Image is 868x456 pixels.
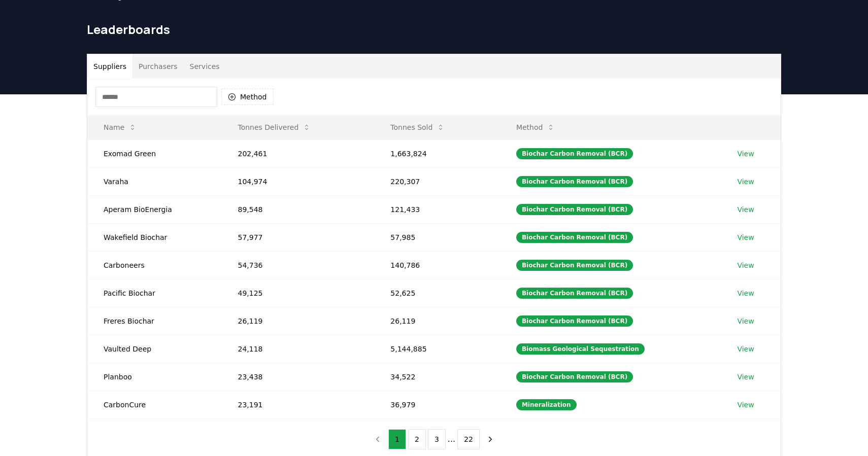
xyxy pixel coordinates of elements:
td: 26,119 [221,307,374,335]
button: Method [221,89,274,105]
td: CarbonCure [87,391,221,418]
button: Name [95,117,145,137]
a: View [737,260,754,270]
td: Wakefield Biochar [87,223,221,251]
td: 220,307 [374,167,500,195]
h1: Leaderboards [87,21,781,38]
a: View [737,149,754,159]
td: 24,118 [221,335,374,363]
td: 140,786 [374,251,500,279]
button: 2 [408,429,426,449]
td: 202,461 [221,139,374,167]
div: Biochar Carbon Removal (BCR) [516,148,633,159]
a: View [737,177,754,187]
td: 57,977 [221,223,374,251]
div: Biochar Carbon Removal (BCR) [516,176,633,187]
button: 3 [428,429,446,449]
td: Aperam BioEnergia [87,195,221,223]
a: View [737,400,754,410]
div: Biochar Carbon Removal (BCR) [516,288,633,299]
div: Biochar Carbon Removal (BCR) [516,260,633,271]
td: 89,548 [221,195,374,223]
div: Biochar Carbon Removal (BCR) [516,204,633,215]
td: 23,438 [221,363,374,391]
td: 52,625 [374,279,500,307]
td: Vaulted Deep [87,335,221,363]
td: 104,974 [221,167,374,195]
a: View [737,204,754,215]
a: View [737,232,754,242]
a: View [737,344,754,354]
td: Pacific Biochar [87,279,221,307]
td: 121,433 [374,195,500,223]
a: View [737,316,754,326]
button: Tonnes Sold [382,117,453,137]
a: View [737,372,754,382]
a: View [737,288,754,298]
button: Purchasers [132,54,184,79]
td: Exomad Green [87,139,221,167]
div: Biochar Carbon Removal (BCR) [516,371,633,382]
td: 26,119 [374,307,500,335]
td: Carboneers [87,251,221,279]
button: 22 [457,429,480,449]
td: 1,663,824 [374,139,500,167]
div: Biomass Geological Sequestration [516,343,645,355]
td: 36,979 [374,391,500,418]
button: Services [184,54,226,79]
button: Method [508,117,563,137]
td: Freres Biochar [87,307,221,335]
button: Tonnes Delivered [229,117,319,137]
td: 54,736 [221,251,374,279]
button: Suppliers [87,54,132,79]
button: 1 [388,429,406,449]
td: Planboo [87,363,221,391]
td: 34,522 [374,363,500,391]
li: ... [448,433,455,445]
div: Biochar Carbon Removal (BCR) [516,232,633,243]
td: 57,985 [374,223,500,251]
button: next page [482,429,499,449]
td: 49,125 [221,279,374,307]
td: 5,144,885 [374,335,500,363]
div: Biochar Carbon Removal (BCR) [516,315,633,327]
td: 23,191 [221,391,374,418]
div: Mineralization [516,399,577,410]
td: Varaha [87,167,221,195]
